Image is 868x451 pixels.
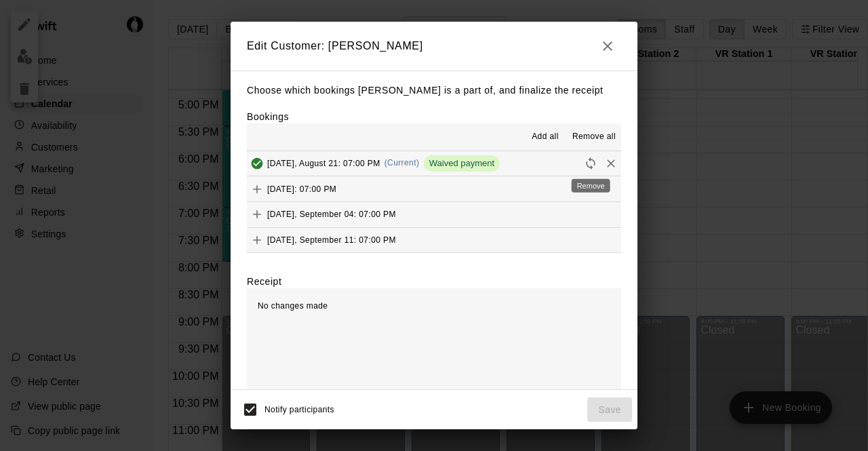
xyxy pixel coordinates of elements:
[572,130,616,144] span: Remove all
[231,22,637,71] h2: Edit Customer: [PERSON_NAME]
[247,202,621,227] button: Add[DATE], September 04: 07:00 PM
[247,228,621,253] button: Add[DATE], September 11: 07:00 PM
[384,158,420,168] span: (Current)
[580,157,601,168] span: Reschedule
[532,130,559,144] span: Add all
[247,234,267,244] span: Add
[601,157,621,168] span: Remove
[247,209,267,219] span: Add
[267,235,396,244] span: [DATE], September 11: 07:00 PM
[572,179,610,193] div: Remove
[567,126,621,148] button: Remove all
[247,111,289,122] label: Bookings
[258,301,328,311] span: No changes made
[267,210,396,219] span: [DATE], September 04: 07:00 PM
[264,405,334,414] span: Notify participants
[267,158,380,168] span: [DATE], August 21: 07:00 PM
[247,151,621,176] button: Added & Paid[DATE], August 21: 07:00 PM(Current)Waived paymentRescheduleRemove
[267,184,336,193] span: [DATE]: 07:00 PM
[247,153,267,174] button: Added & Paid
[247,176,621,201] button: Add[DATE]: 07:00 PM
[524,126,567,148] button: Add all
[247,275,281,288] label: Receipt
[247,82,621,99] p: Choose which bookings [PERSON_NAME] is a part of, and finalize the receipt
[424,158,500,168] span: Waived payment
[247,183,267,193] span: Add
